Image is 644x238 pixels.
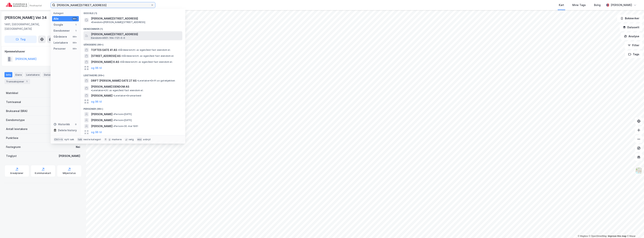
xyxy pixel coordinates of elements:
span: Eiendom • 4601-164-1121-0-0 [91,37,125,40]
span: [PERSON_NAME][STREET_ADDRESS] [91,32,181,37]
div: Transaksjoner [4,79,30,84]
span: Gårdeiere • Utl. av egen/leid fast eiendom el. [118,48,171,51]
span: • [113,125,114,128]
span: [PERSON_NAME] 6 AS [91,60,119,64]
span: • [113,113,114,116]
div: Kart [559,3,564,7]
div: [PERSON_NAME] [59,154,80,158]
span: Person • [DATE] [113,113,132,116]
span: Leietaker • Grunnarbeid [113,94,141,97]
span: Person • [DATE] [113,119,132,122]
div: Arealplaner [10,172,23,175]
div: 1 [74,23,77,26]
img: cushman-wakefield-realkapital-logo.202ea83816669bd177139c58696a8fa1.svg [6,2,42,8]
span: Person • 30. mai 1961 [113,125,138,128]
div: nytt søk [64,138,74,141]
div: 99+ [72,47,77,50]
div: 1 [25,80,29,83]
div: 1461, [GEOGRAPHIC_DATA], [GEOGRAPHIC_DATA] [4,22,59,31]
div: Nei [76,145,80,149]
span: [PERSON_NAME] [91,124,113,128]
span: Eiendom • [PERSON_NAME][STREET_ADDRESS] [91,21,145,24]
a: OpenStreetMap [589,235,607,237]
span: Leietaker • Drift av gatekjøkken [137,79,175,82]
div: Gårdeiere (99+) [80,40,185,47]
div: Eiendommer (1) [80,25,185,31]
span: [PERSON_NAME] [91,112,113,116]
div: Personer [54,46,66,51]
div: 99+ [72,17,77,20]
div: Punktleie [6,136,18,140]
button: Tag [4,36,37,43]
button: Analyse [621,33,643,40]
span: [PERSON_NAME] [91,118,113,122]
div: Google (1) [80,9,185,16]
iframe: Chat Widget [625,220,644,238]
span: • [91,89,92,92]
div: Tomteareal [6,100,21,104]
div: Hjemmelshaver [5,49,81,54]
span: TOFTES GATE 41 AS [91,48,117,52]
div: Matrikkel [6,91,18,95]
span: • [113,94,114,97]
div: Bolig [594,3,601,7]
div: Info [4,72,12,77]
div: neste kategori [83,138,101,141]
button: Datasett [620,24,643,31]
span: Gårdeiere • Utl. av egen/leid fast eiendom el. [120,60,173,63]
div: Tinglyst [6,154,17,158]
div: Kontrollprogram for chat [625,220,644,238]
a: Mapbox [578,235,588,237]
div: Historikk [54,122,70,127]
span: [STREET_ADDRESS] AS [91,54,121,58]
span: • [121,54,122,57]
button: Bokmerker [617,15,643,22]
div: Ctrl + k [54,138,64,141]
div: Leietakere [25,72,41,77]
span: • [120,60,121,63]
a: Improve this map [608,235,626,237]
span: • [118,48,119,51]
div: [PERSON_NAME] [611,3,632,7]
div: Personer (99+) [80,104,185,111]
span: Leietaker • Utl. av egen/leid fast eiendom el. [91,89,143,92]
div: Delete history [58,128,77,133]
div: Eiendomstype [6,118,25,122]
button: og 96 til [91,99,102,104]
div: Google [54,22,63,27]
div: esc [137,138,142,141]
span: [PERSON_NAME] EIENDOM AS [91,84,129,89]
div: [PERSON_NAME] Vei 34 [4,15,47,21]
span: • [91,21,92,24]
div: Datasett [42,72,57,77]
button: Filter [625,42,643,49]
div: 1 [74,29,77,32]
span: • [113,119,114,122]
div: Kategori [54,12,79,15]
div: 99+ [72,35,77,38]
span: DRIFT [PERSON_NAME] GATE 27 AS [91,78,136,83]
span: • [137,79,138,82]
div: tab [77,138,83,141]
div: markere [112,138,122,141]
div: avbryt [143,138,151,141]
div: Alle [54,16,59,21]
div: Festegrunn [6,145,21,149]
div: Mine Tags [572,3,586,7]
div: Antall leietakere [6,127,28,131]
div: Eiendommer [54,28,70,33]
button: Tags [625,51,643,58]
button: og 96 til [91,66,102,70]
div: Gårdeiere [54,34,67,39]
div: velg [129,138,134,141]
span: [PERSON_NAME][STREET_ADDRESS] [91,16,138,21]
div: Bruksareal (BRA) [6,109,28,113]
input: Søk på adresse, matrikkel, gårdeiere, leietakere eller personer [55,2,151,8]
span: Gårdeiere • Utl. av egen/leid fast eiendom el. [121,54,174,57]
span: [PERSON_NAME] [91,93,113,98]
div: Miljøstatus [63,172,76,175]
div: Leietakere [54,40,68,45]
div: Kommunekart [35,172,51,175]
button: og 96 til [91,130,102,134]
div: 0 [74,123,77,126]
